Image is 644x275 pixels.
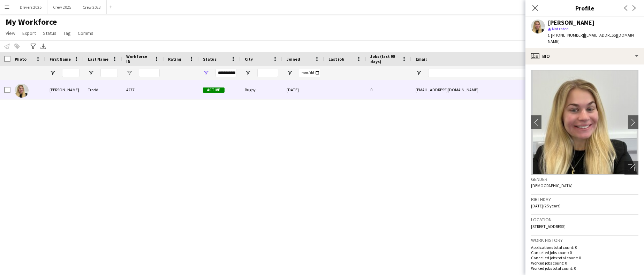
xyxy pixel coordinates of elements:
span: First Name [50,56,71,62]
button: Open Filter Menu [416,70,422,76]
h3: Gender [531,176,638,182]
p: Cancelled jobs total count: 0 [531,255,638,260]
button: Open Filter Menu [245,70,251,76]
input: City Filter Input [257,69,278,77]
button: Crew 2025 [47,0,77,14]
input: Last Name Filter Input [100,69,118,77]
span: Last job [328,56,344,62]
span: My Workforce [6,17,57,27]
div: Rugby [241,80,282,99]
a: Export [20,29,39,38]
div: [PERSON_NAME] [45,80,84,99]
span: Last Name [88,56,108,62]
button: Open Filter Menu [203,70,209,76]
p: Worked jobs total count: 0 [531,266,638,271]
div: Bio [525,48,644,64]
span: Export [22,30,36,36]
p: Worked jobs count: 0 [531,260,638,266]
span: Active [203,87,225,93]
span: Comms [78,30,93,36]
span: View [6,30,15,36]
img: Crew avatar or photo [531,70,638,175]
span: Not rated [552,26,569,31]
span: | [EMAIL_ADDRESS][DOMAIN_NAME] [548,32,636,44]
a: Status [40,29,59,38]
app-action-btn: Export XLSX [39,42,47,51]
span: Email [416,56,427,62]
div: Trodd [84,80,122,99]
img: Olivia Trodd [15,84,29,98]
p: Cancelled jobs count: 0 [531,250,638,255]
button: Open Filter Menu [126,70,132,76]
span: [DEMOGRAPHIC_DATA] [531,183,573,188]
div: [PERSON_NAME] [548,20,594,26]
button: Open Filter Menu [50,70,56,76]
span: Rating [168,56,181,62]
span: Jobs (last 90 days) [370,54,399,64]
button: Open Filter Menu [88,70,94,76]
p: Applications total count: 0 [531,245,638,250]
div: 4277 [122,80,164,99]
div: [DATE] [282,80,324,99]
span: [DATE] (25 years) [531,203,561,208]
span: Tag [63,30,71,36]
button: Drivers 2025 [14,0,47,14]
button: Open Filter Menu [287,70,293,76]
a: Comms [75,29,96,38]
h3: Location [531,216,638,223]
div: 0 [366,80,411,99]
div: Open photos pop-in [624,161,638,175]
span: Workforce ID [126,54,151,64]
h3: Work history [531,237,638,243]
input: Workforce ID Filter Input [139,69,160,77]
a: Tag [61,29,74,38]
input: Joined Filter Input [299,69,320,77]
h3: Birthday [531,196,638,203]
a: View [3,29,18,38]
div: [EMAIL_ADDRESS][DOMAIN_NAME] [411,80,551,99]
span: Status [43,30,56,36]
span: Status [203,56,217,62]
button: Crew 2023 [77,0,107,14]
app-action-btn: Advanced filters [29,42,37,51]
span: Joined [287,56,300,62]
input: Email Filter Input [428,69,547,77]
span: Photo [15,56,26,62]
span: t. [PHONE_NUMBER] [548,32,584,38]
span: City [245,56,253,62]
h3: Profile [525,3,644,13]
input: First Name Filter Input [62,69,79,77]
span: [STREET_ADDRESS] [531,224,566,229]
